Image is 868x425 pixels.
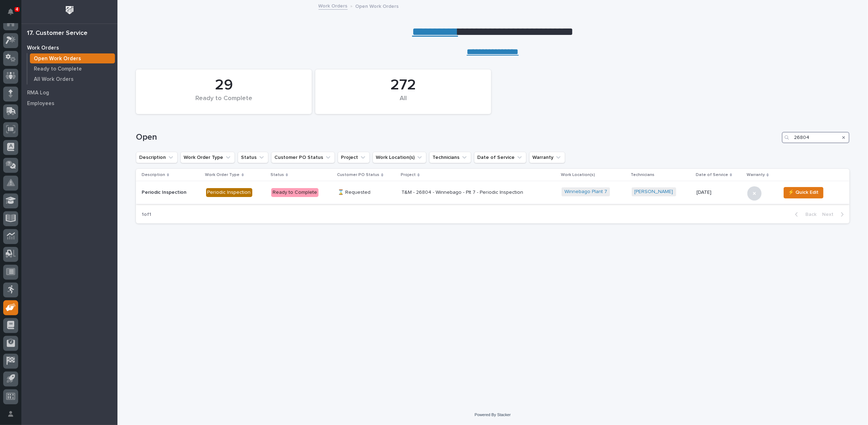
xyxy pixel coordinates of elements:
[564,189,607,195] a: Winnebago Plant 7
[136,181,849,204] tr: Periodic InspectionPeriodic InspectionReady to Complete⌛ RequestedT&M - 26804 - Winnebago - Plt 7...
[327,95,479,110] div: All
[27,74,117,84] a: All Work Orders
[142,190,200,196] p: Periodic Inspection
[27,64,117,74] a: Ready to Complete
[136,152,178,163] button: Description
[789,211,819,218] button: Back
[338,152,370,163] button: Project
[338,190,396,196] p: ⌛ Requested
[696,171,728,179] p: Date of Service
[148,95,300,110] div: Ready to Complete
[529,152,565,163] button: Warranty
[27,100,54,107] p: Employees
[63,4,76,17] img: Workspace Logo
[9,9,18,20] div: Notifications4
[337,171,379,179] p: Customer PO Status
[21,98,117,109] a: Employees
[27,53,117,63] a: Open Work Orders
[136,206,157,223] p: 1 of 1
[474,152,526,163] button: Date of Service
[27,90,49,96] p: RMA Log
[475,413,511,417] a: Powered By Stacker
[631,171,655,179] p: Technicians
[34,56,81,62] p: Open Work Orders
[205,171,240,179] p: Work Order Type
[16,7,18,12] p: 4
[136,132,779,142] h1: Open
[819,211,849,218] button: Next
[784,187,824,198] button: ⚡ Quick Edit
[270,171,284,179] p: Status
[21,42,117,53] a: Work Orders
[34,76,74,83] p: All Work Orders
[561,171,595,179] p: Work Location(s)
[635,189,673,195] a: [PERSON_NAME]
[401,190,526,196] p: T&M - 26804 - Winnebago - Plt 7 - Periodic Inspection
[696,190,742,196] p: [DATE]
[180,152,235,163] button: Work Order Type
[271,152,335,163] button: Customer PO Status
[319,1,348,10] a: Work Orders
[271,188,319,197] div: Ready to Complete
[429,152,471,163] button: Technicians
[27,45,59,51] p: Work Orders
[27,30,88,37] div: 17. Customer Service
[401,171,416,179] p: Project
[788,188,819,197] span: ⚡ Quick Edit
[142,171,165,179] p: Description
[747,171,765,179] p: Warranty
[356,2,399,10] p: Open Work Orders
[782,132,849,143] input: Search
[327,76,479,94] div: 272
[822,211,838,218] span: Next
[148,76,300,94] div: 29
[34,66,82,72] p: Ready to Complete
[206,188,252,197] div: Periodic Inspection
[373,152,426,163] button: Work Location(s)
[801,211,816,218] span: Back
[238,152,268,163] button: Status
[3,4,18,19] button: Notifications
[21,87,117,98] a: RMA Log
